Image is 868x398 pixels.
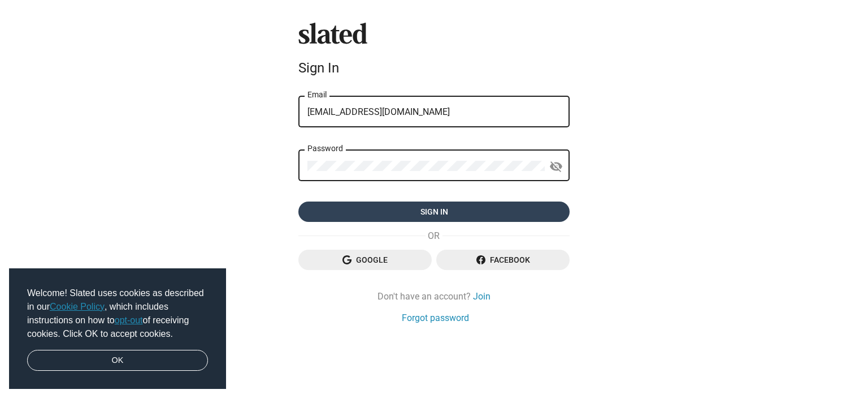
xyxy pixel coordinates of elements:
a: dismiss cookie message [27,350,208,371]
button: Facebook [436,250,570,270]
mat-icon: visibility_off [549,158,563,176]
sl-branding: Sign In [298,23,570,80]
span: Facebook [445,250,561,270]
a: opt-out [115,315,143,325]
a: Cookie Policy [50,302,105,311]
a: Forgot password [402,312,469,324]
button: Show password [545,155,567,178]
a: Join [473,290,491,302]
span: Sign in [307,202,561,222]
span: Welcome! Slated uses cookies as described in our , which includes instructions on how to of recei... [27,286,208,341]
span: Google [307,250,423,270]
div: cookieconsent [9,268,226,390]
button: Google [298,250,432,270]
button: Sign in [298,202,570,222]
div: Don't have an account? [298,290,570,302]
div: Sign In [298,60,570,76]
